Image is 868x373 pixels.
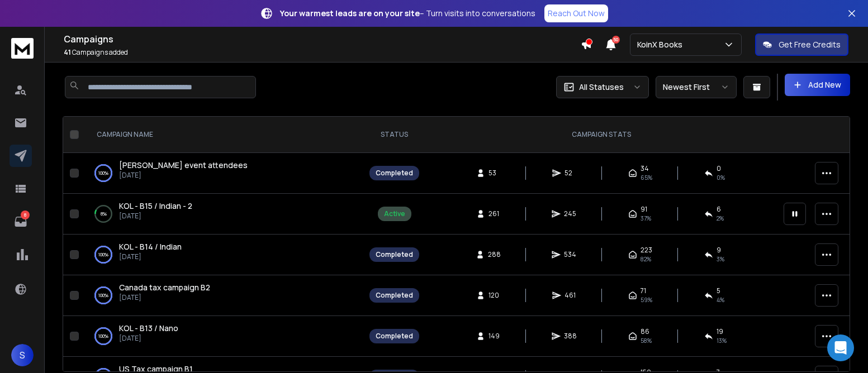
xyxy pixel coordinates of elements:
a: KOL - B15 / Indian - 2 [119,200,192,212]
div: Completed [376,291,413,300]
td: 100%Canada tax campaign B2[DATE] [83,275,363,316]
p: 100 % [98,168,108,179]
p: [DATE] [119,171,248,180]
strong: Your warmest leads are on your site [280,8,420,18]
td: 100%KOL - B13 / Nano[DATE] [83,316,363,357]
a: KOL - B13 / Nano [119,323,178,334]
span: 59 % [641,295,652,304]
span: 34 [641,164,649,173]
span: 149 [488,332,500,341]
a: 8 [10,211,32,233]
span: 53 [488,169,500,178]
span: 58 % [641,336,652,345]
p: 100 % [98,290,108,301]
a: KOL - B14 / Indian [119,241,182,252]
span: KOL - B14 / Indian [119,241,182,252]
td: 100%[PERSON_NAME] event attendees[DATE] [83,153,363,194]
p: All Statuses [579,82,624,93]
span: 6 [717,205,721,214]
p: Get Free Credits [779,39,841,50]
p: [DATE] [119,334,178,343]
button: S [11,344,34,366]
span: 245 [564,209,576,218]
div: Completed [376,169,413,178]
span: 461 [565,291,576,300]
span: 65 % [641,173,652,182]
p: 100 % [98,249,108,260]
div: Completed [376,332,413,341]
span: 0 [717,164,721,173]
span: 86 [641,327,649,336]
button: Add New [785,74,850,96]
td: 8%KOL - B15 / Indian - 2[DATE] [83,194,363,235]
span: 19 [717,327,723,336]
span: 52 [565,169,576,178]
span: 534 [564,250,576,259]
h1: Campaigns [64,32,581,46]
button: Get Free Credits [755,34,848,56]
p: – Turn visits into conversations [280,8,535,19]
span: 91 [641,205,647,214]
span: 4 % [717,295,724,304]
div: Open Intercom Messenger [827,334,854,361]
p: [DATE] [119,212,192,221]
p: Reach Out Now [548,8,605,19]
span: 388 [564,332,577,341]
td: 100%KOL - B14 / Indian[DATE] [83,235,363,275]
p: 8 % [101,208,107,219]
img: logo [11,38,34,59]
p: Campaigns added [64,48,581,57]
button: Newest First [656,76,737,98]
div: Completed [376,250,413,259]
a: [PERSON_NAME] event attendees [119,160,248,171]
span: 0 % [717,173,725,182]
span: 9 [717,246,721,255]
span: 71 [641,286,646,295]
span: 3 % [717,255,724,264]
span: 120 [488,291,500,300]
span: 223 [641,246,652,255]
span: 2 % [717,214,724,223]
th: CAMPAIGN NAME [83,117,363,153]
span: 82 % [641,255,651,264]
span: KOL - B13 / Nano [119,323,178,333]
span: 41 [64,47,71,57]
a: Canada tax campaign B2 [119,282,210,293]
div: Active [384,209,405,218]
span: 37 % [641,214,651,223]
span: 288 [488,250,501,259]
th: STATUS [363,117,426,153]
th: CAMPAIGN STATS [426,117,777,153]
p: 100 % [98,331,108,342]
span: 50 [612,36,620,44]
p: [DATE] [119,252,182,261]
span: 261 [488,209,500,218]
span: 13 % [717,336,727,345]
span: KOL - B15 / Indian - 2 [119,200,192,211]
a: Reach Out Now [544,4,608,22]
p: 8 [21,211,30,219]
p: KoinX Books [637,39,687,50]
p: [DATE] [119,293,210,302]
span: 5 [717,286,720,295]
